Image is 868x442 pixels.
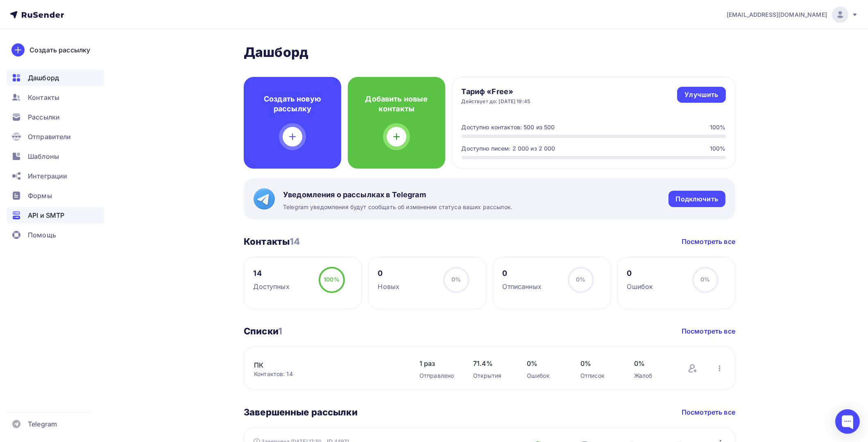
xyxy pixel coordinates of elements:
div: Доступно писем: 2 000 из 2 000 [462,144,555,153]
span: Отправители [28,132,71,142]
div: Отписок [580,372,618,380]
div: Отписанных [503,282,542,291]
span: 0% [700,276,710,283]
span: Дашборд [28,73,59,83]
span: Контакты [28,92,59,102]
span: API и SMTP [28,210,64,220]
div: Открытия [473,372,510,380]
div: Создать рассылку [29,45,90,55]
span: Формы [28,191,52,201]
a: Шаблоны [7,148,104,165]
div: 100% [710,144,726,153]
div: 14 [254,268,290,278]
span: 100% [324,276,340,283]
a: Посмотреть все [682,237,735,246]
span: Интеграции [28,171,67,181]
div: 0 [503,268,542,278]
span: 0% [634,359,671,368]
div: 0 [627,268,653,278]
span: [EMAIL_ADDRESS][DOMAIN_NAME] [727,11,827,19]
div: Отправлено [419,372,457,380]
div: Ошибок [527,372,564,380]
div: Ошибок [627,282,653,291]
span: 0% [451,276,461,283]
h3: Контакты [244,236,300,247]
span: Рассылки [28,112,60,122]
span: 0% [580,359,618,368]
h2: Дашборд [244,44,735,61]
span: 0% [576,276,585,283]
a: Дашборд [7,70,104,86]
span: Уведомления о рассылках в Telegram [283,190,512,200]
h3: Списки [244,325,282,337]
a: Посмотреть все [682,407,735,417]
span: 1 раз [419,359,457,368]
div: Новых [378,282,400,291]
span: 0% [527,359,564,368]
div: Подключить [676,194,718,204]
div: Доступных [254,282,290,291]
div: Жалоб [634,372,671,380]
a: Контакты [7,89,104,106]
span: 14 [290,236,300,247]
a: Формы [7,187,104,204]
div: Контактов: 14 [254,370,403,378]
span: 1 [278,326,282,336]
span: Помощь [28,230,56,240]
span: 71.4% [473,359,510,368]
h4: Добавить новые контакты [361,94,432,114]
h3: Завершенные рассылки [244,406,358,418]
span: Telegram уведомления будут сообщать об изменении статуса ваших рассылок. [283,203,512,211]
h4: Создать новую рассылку [257,94,328,114]
a: Посмотреть все [682,326,735,336]
h4: Тариф «Free» [462,87,530,97]
a: Рассылки [7,109,104,125]
a: [EMAIL_ADDRESS][DOMAIN_NAME] [727,7,858,23]
div: 0 [378,268,400,278]
a: ПК [254,360,393,370]
a: Отправители [7,129,104,145]
div: Доступно контактов: 500 из 500 [462,123,555,131]
span: Шаблоны [28,151,59,161]
div: 100% [710,123,726,131]
div: Действует до: [DATE] 19:45 [462,98,530,105]
div: Улучшить [684,90,718,99]
span: Telegram [28,419,57,429]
